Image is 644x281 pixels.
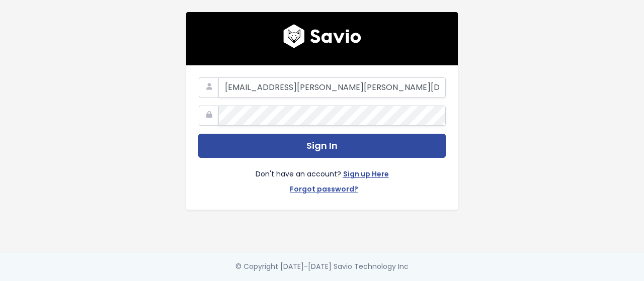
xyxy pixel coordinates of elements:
button: Sign In [198,134,446,158]
div: © Copyright [DATE]-[DATE] Savio Technology Inc [235,260,409,273]
input: Your Work Email Address [218,77,446,98]
a: Sign up Here [343,168,389,182]
div: Don't have an account? [198,158,446,197]
a: Forgot password? [290,183,358,198]
img: logo600x187.a314fd40982d.png [283,24,361,48]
